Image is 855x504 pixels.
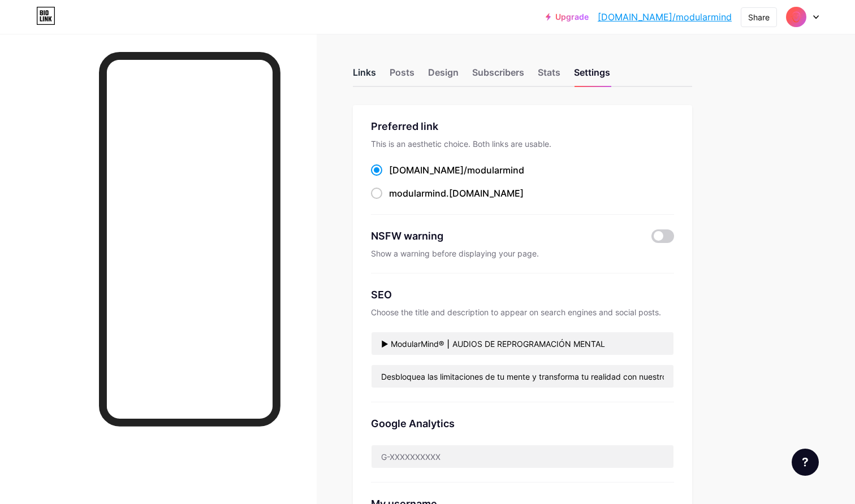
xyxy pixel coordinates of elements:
[389,188,446,199] span: modularmind
[371,138,674,150] div: This is an aesthetic choice. Both links are usable.
[546,12,589,21] a: Upgrade
[428,66,459,86] div: Design
[371,228,635,244] div: NSFW warning
[389,186,524,200] div: .[DOMAIN_NAME]
[390,66,414,86] div: Posts
[389,163,524,177] div: [DOMAIN_NAME]/
[372,365,673,388] input: Description (max 160 chars)
[748,11,770,23] div: Share
[371,416,674,431] div: Google Analytics
[353,66,376,86] div: Links
[372,445,673,468] input: G-XXXXXXXXXX
[371,287,674,302] div: SEO
[467,164,524,176] span: modularmind
[371,307,674,318] div: Choose the title and description to appear on search engines and social posts.
[574,66,610,86] div: Settings
[538,66,560,86] div: Stats
[785,6,807,28] img: modularmind
[371,119,674,134] div: Preferred link
[372,332,673,355] input: Title
[598,10,732,24] a: [DOMAIN_NAME]/modularmind
[472,66,524,86] div: Subscribers
[371,248,674,259] div: Show a warning before displaying your page.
